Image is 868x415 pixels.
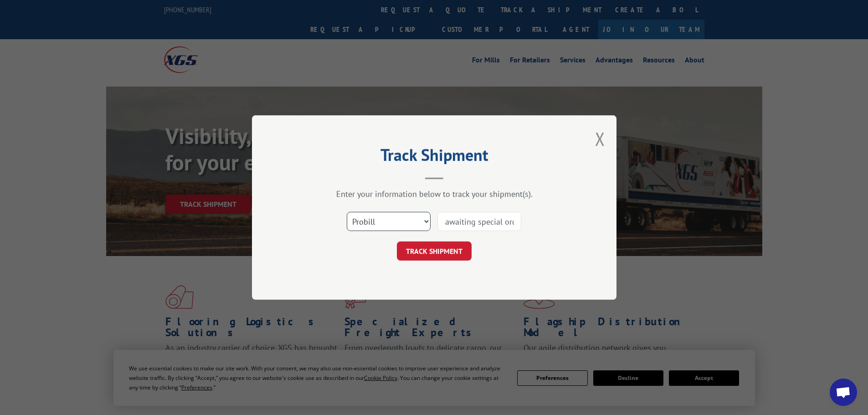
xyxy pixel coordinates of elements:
div: Enter your information below to track your shipment(s). [298,189,571,199]
div: Open chat [830,379,857,406]
input: Number(s) [437,212,521,231]
button: TRACK SHIPMENT [397,241,472,261]
h2: Track Shipment [298,149,571,166]
button: Close modal [595,127,605,151]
